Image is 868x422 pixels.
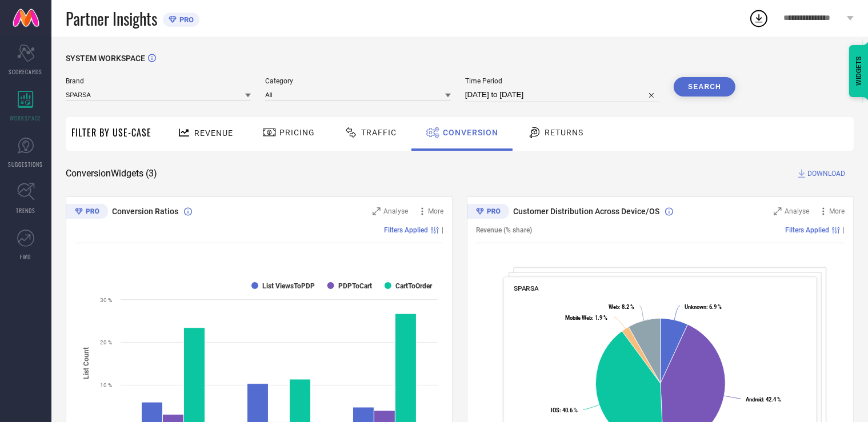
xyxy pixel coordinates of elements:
[395,282,433,290] text: CartToOrder
[476,226,532,234] span: Revenue (% share)
[262,282,315,290] text: List ViewsToPDP
[467,204,509,221] div: Premium
[785,207,809,215] span: Analyse
[774,207,782,215] svg: Zoom
[16,206,35,215] span: TRENDS
[843,226,845,234] span: |
[785,226,829,234] span: Filters Applied
[383,207,408,215] span: Analyse
[749,8,769,29] div: Open download list
[746,396,782,403] text: : 42.4 %
[21,252,31,261] span: FWD
[565,315,592,321] tspan: Mobile Web
[338,282,372,290] text: PDPToCart
[100,339,112,345] text: 20 %
[9,67,43,76] span: SCORECARDS
[10,114,42,122] span: WORKSPACE
[66,7,157,30] span: Partner Insights
[428,207,443,215] span: More
[177,15,194,24] span: PRO
[361,128,397,137] span: Traffic
[112,207,178,216] span: Conversion Ratios
[674,77,735,97] button: Search
[465,77,659,85] span: Time Period
[514,284,538,292] span: SPARSA
[279,128,315,137] span: Pricing
[807,168,845,179] span: DOWNLOAD
[100,382,112,388] text: 10 %
[373,207,381,215] svg: Zoom
[746,396,763,403] tspan: Android
[551,408,578,414] text: : 40.6 %
[82,348,90,380] tspan: List Count
[609,304,619,310] tspan: Web
[66,77,251,85] span: Brand
[513,207,659,216] span: Customer Distribution Across Device/OS
[443,128,498,137] span: Conversion
[565,315,607,321] text: : 1.9 %
[685,304,722,310] text: : 6.9 %
[551,408,559,414] tspan: IOS
[384,226,428,234] span: Filters Applied
[66,204,108,221] div: Premium
[829,207,845,215] span: More
[71,126,151,139] span: Filter By Use-Case
[265,77,450,85] span: Category
[685,304,706,310] tspan: Unknown
[9,160,43,168] span: SUGGESTIONS
[442,226,443,234] span: |
[609,304,634,310] text: : 8.2 %
[66,54,145,63] span: SYSTEM WORKSPACE
[545,128,583,137] span: Returns
[100,297,112,303] text: 30 %
[194,128,233,138] span: Revenue
[66,168,157,179] span: Conversion Widgets ( 3 )
[465,88,659,102] input: Select time period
